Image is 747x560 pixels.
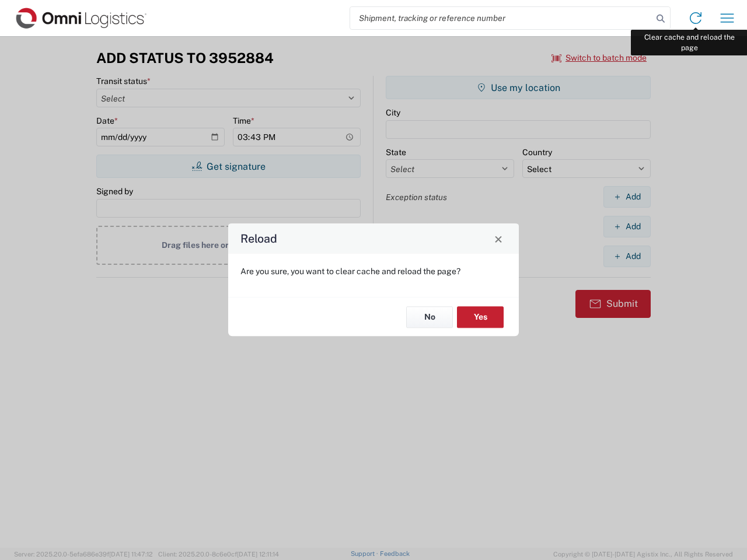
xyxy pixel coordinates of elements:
input: Shipment, tracking or reference number [350,7,652,29]
button: No [406,306,453,328]
h4: Reload [240,230,277,247]
p: Are you sure, you want to clear cache and reload the page? [240,266,507,276]
button: Close [490,230,507,247]
button: Yes [457,306,504,328]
